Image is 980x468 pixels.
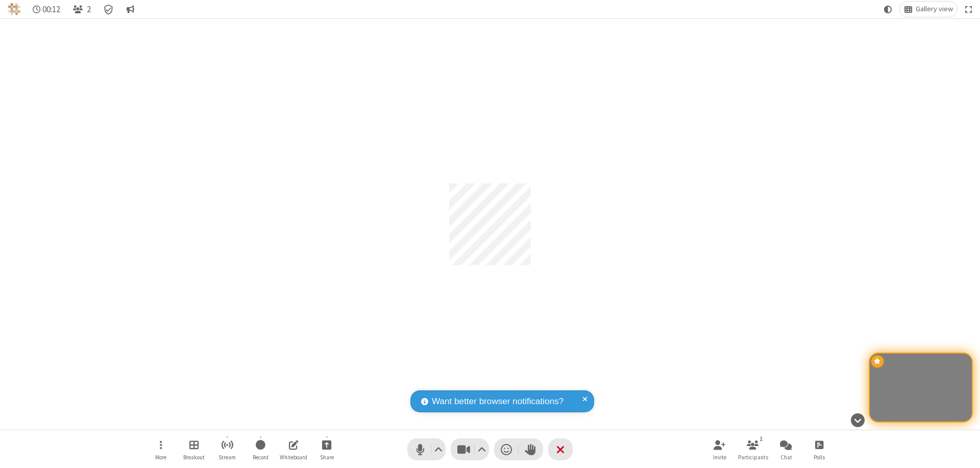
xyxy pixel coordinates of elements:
button: Manage Breakout Rooms [179,435,209,464]
span: 00:12 [42,5,60,14]
button: Send a reaction [494,438,519,460]
button: Conversation [122,2,138,17]
button: Fullscreen [961,2,976,17]
button: Hide [847,408,868,432]
button: Change layout [900,2,957,17]
span: Whiteboard [280,454,307,460]
button: Open participant list [68,2,95,17]
button: Start sharing [311,435,342,464]
button: End or leave meeting [548,438,573,460]
span: Breakout [183,454,205,460]
button: Using system theme [880,2,896,17]
span: Want better browser notifications? [432,395,563,408]
span: More [155,454,166,460]
img: QA Selenium DO NOT DELETE OR CHANGE [8,3,20,15]
span: Participants [738,454,768,460]
button: Open shared whiteboard [278,435,309,464]
button: Audio settings [432,438,446,460]
button: Mute (⌘+Shift+A) [407,438,446,460]
button: Start recording [245,435,276,464]
button: Stop video (⌘+Shift+V) [451,438,489,460]
button: Raise hand [519,438,543,460]
button: Start streaming [212,435,242,464]
span: Polls [814,454,825,460]
span: Stream [218,454,236,460]
div: Meeting details Encryption enabled [99,2,118,17]
span: Record [253,454,268,460]
button: Open poll [804,435,835,464]
span: Invite [713,454,726,460]
button: Open chat [771,435,801,464]
span: Gallery view [916,5,953,13]
button: Video setting [475,438,489,460]
button: Open menu [145,435,176,464]
div: Timer [29,2,65,17]
span: 2 [87,5,91,14]
div: 2 [757,434,766,443]
span: Chat [780,454,792,460]
button: Invite participants (⌘+Shift+I) [704,435,735,464]
span: Share [320,454,334,460]
button: Open participant list [738,435,768,464]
